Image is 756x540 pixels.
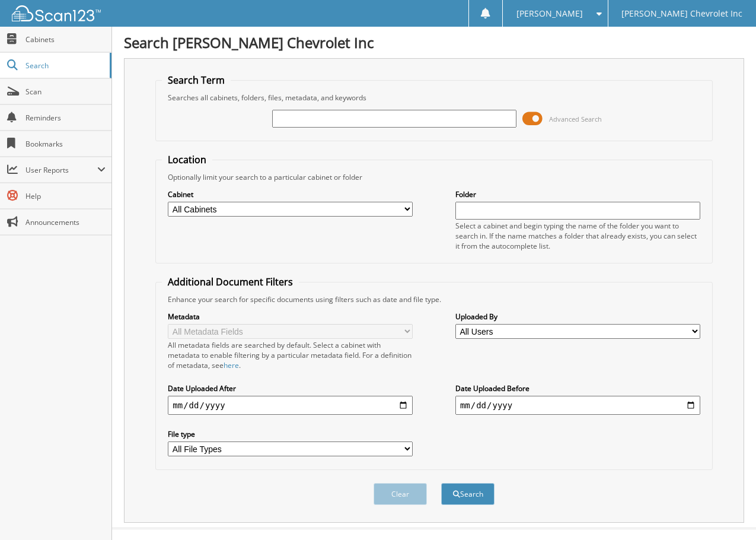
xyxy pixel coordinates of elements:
span: Announcements [25,217,106,227]
span: Reminders [25,113,106,123]
label: Date Uploaded After [168,383,413,393]
span: Scan [25,87,106,97]
span: Cabinets [25,34,106,45]
legend: Location [162,153,212,166]
div: Searches all cabinets, folders, files, metadata, and keywords [162,93,706,103]
div: Optionally limit your search to a particular cabinet or folder [162,172,706,182]
span: Advanced Search [549,115,602,123]
label: File type [168,429,413,439]
div: All metadata fields are searched by default. Select a cabinet with metadata to enable filtering b... [168,340,413,370]
a: here [224,360,239,370]
div: Select a cabinet and begin typing the name of the folder you want to search in. If the name match... [455,221,700,251]
label: Uploaded By [455,312,700,322]
input: start [168,396,413,415]
input: end [455,396,700,415]
label: Date Uploaded Before [455,383,700,393]
div: Enhance your search for specific documents using filters such as date and file type. [162,294,706,304]
span: Search [25,61,104,71]
span: User Reports [25,165,97,175]
span: [PERSON_NAME] [516,10,583,17]
span: Bookmarks [25,139,106,149]
label: Folder [455,189,700,199]
span: Help [25,191,106,201]
span: [PERSON_NAME] Chevrolet Inc [621,10,742,17]
label: Cabinet [168,189,413,199]
button: Clear [374,483,427,505]
label: Metadata [168,312,413,322]
button: Search [441,483,495,505]
legend: Search Term [162,74,231,87]
legend: Additional Document Filters [162,275,299,288]
img: scan123-logo-white.svg [12,5,101,21]
h1: Search [PERSON_NAME] Chevrolet Inc [124,33,744,52]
